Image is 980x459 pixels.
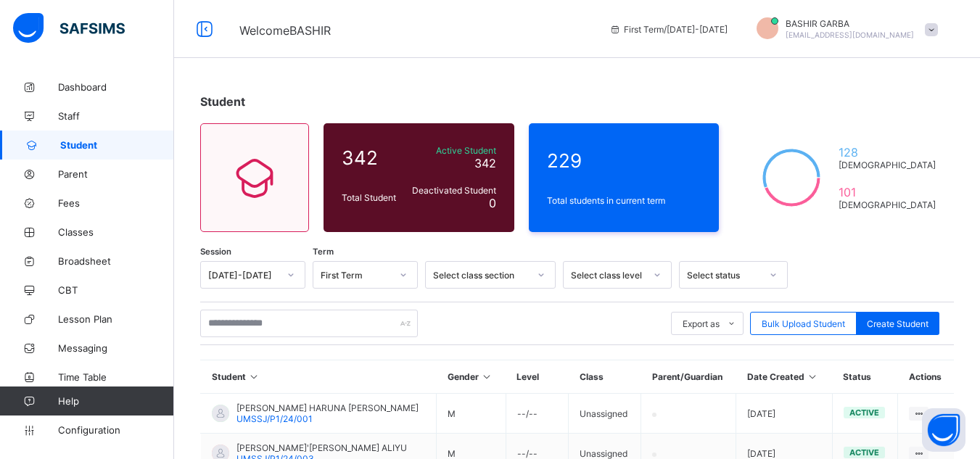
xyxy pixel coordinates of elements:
[641,360,736,394] th: Parent/Guardian
[742,17,945,41] div: BASHIRGARBA
[898,360,954,394] th: Actions
[437,360,506,394] th: Gender
[547,149,701,172] span: 229
[736,394,833,434] td: [DATE]
[58,255,174,267] span: Broadsheet
[832,360,898,394] th: Status
[687,270,761,281] div: Select status
[239,23,331,38] span: Welcome BASHIR
[807,371,819,382] i: Sort in Ascending Order
[58,371,174,383] span: Time Table
[338,189,405,207] div: Total Student
[248,371,260,382] i: Sort in Ascending Order
[849,408,879,418] span: active
[208,270,279,281] div: [DATE]-[DATE]
[506,360,568,394] th: Level
[547,195,701,206] span: Total students in current term
[569,394,641,434] td: Unassigned
[236,442,407,453] span: [PERSON_NAME]'[PERSON_NAME] ALIYU
[506,394,568,434] td: --/--
[437,394,506,434] td: M
[839,160,936,170] span: [DEMOGRAPHIC_DATA]
[200,247,231,257] span: Session
[569,360,641,394] th: Class
[609,24,728,35] span: session/term information
[839,145,936,160] span: 128
[58,284,174,296] span: CBT
[201,360,437,394] th: Student
[58,81,174,93] span: Dashboard
[313,247,334,257] span: Term
[849,447,879,458] span: active
[236,413,313,424] span: UMSSJ/P1/24/001
[342,146,402,169] span: 342
[489,196,496,210] span: 0
[867,318,928,329] span: Create Student
[839,185,936,199] span: 101
[58,110,174,122] span: Staff
[58,395,173,407] span: Help
[683,318,720,329] span: Export as
[58,168,174,180] span: Parent
[409,185,496,196] span: Deactivated Student
[474,156,496,170] span: 342
[200,94,245,109] span: Student
[58,342,174,354] span: Messaging
[58,424,173,436] span: Configuration
[58,226,174,238] span: Classes
[409,145,496,156] span: Active Student
[571,270,645,281] div: Select class level
[922,408,965,452] button: Open asap
[236,402,419,413] span: [PERSON_NAME] HARUNA [PERSON_NAME]
[786,30,914,39] span: [EMAIL_ADDRESS][DOMAIN_NAME]
[321,270,391,281] div: First Term
[13,13,125,44] img: safsims
[58,197,174,209] span: Fees
[433,270,529,281] div: Select class section
[58,313,174,325] span: Lesson Plan
[786,18,914,29] span: BASHIR GARBA
[60,139,174,151] span: Student
[839,199,936,210] span: [DEMOGRAPHIC_DATA]
[762,318,845,329] span: Bulk Upload Student
[481,371,493,382] i: Sort in Ascending Order
[736,360,833,394] th: Date Created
